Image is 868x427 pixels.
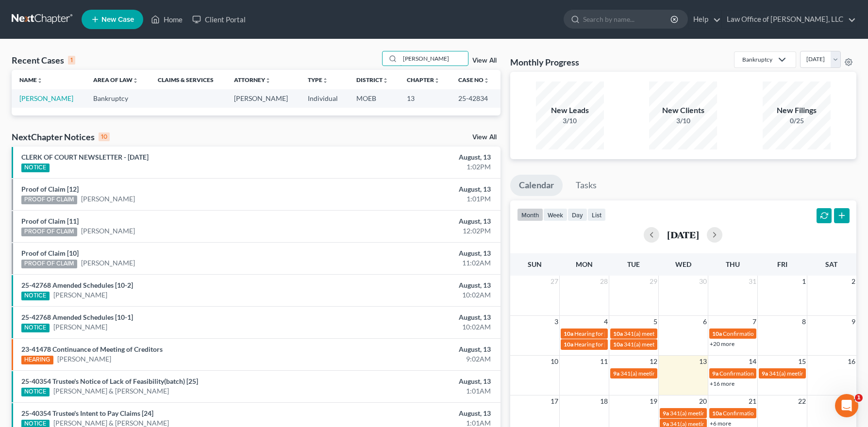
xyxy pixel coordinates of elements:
div: 1:02PM [341,162,491,172]
div: August, 13 [341,216,491,226]
span: 9a [712,370,718,377]
span: 18 [599,395,609,407]
span: 12 [649,356,658,367]
h2: [DATE] [667,230,699,240]
div: NOTICE [21,292,50,300]
a: 25-42768 Amended Schedules [10-1] [21,313,133,321]
span: 9a [762,370,768,377]
a: Proof of Claim [11] [21,217,79,225]
i: unfold_more [383,78,388,83]
div: Recent Cases [12,54,75,66]
div: New Filings [763,105,831,116]
h3: Monthly Progress [510,56,579,68]
button: month [517,208,543,221]
a: [PERSON_NAME] [57,354,111,364]
a: [PERSON_NAME] [81,258,135,268]
span: 16 [847,356,856,367]
a: [PERSON_NAME] [53,322,107,332]
span: Sat [825,260,837,268]
i: unfold_more [265,78,271,83]
button: day [568,208,587,221]
span: 8 [801,316,807,328]
span: Sun [528,260,542,268]
a: [PERSON_NAME] [81,194,135,204]
div: August, 13 [341,248,491,258]
div: New Leads [536,105,604,116]
span: 341(a) meeting for [PERSON_NAME] [670,410,764,417]
input: Search by name... [400,51,468,66]
span: 6 [702,316,708,328]
span: 1 [801,276,807,287]
a: Client Portal [187,11,250,28]
a: +6 more [710,420,731,427]
span: 19 [649,395,658,407]
span: Confirmation hearing for [PERSON_NAME] [723,330,833,337]
div: 10:02AM [341,290,491,300]
button: week [543,208,568,221]
a: 23-41478 Continuance of Meeting of Creditors [21,345,163,353]
span: 10 [550,356,559,367]
span: Confirmation hearing for [PERSON_NAME] [723,410,833,417]
a: [PERSON_NAME] [19,94,73,102]
span: 15 [797,356,807,367]
div: August, 13 [341,377,491,386]
a: Attorneyunfold_more [234,76,271,83]
span: New Case [101,16,134,23]
span: Confirmation hearing for [PERSON_NAME] [719,370,830,377]
div: HEARING [21,356,53,364]
a: Calendar [510,175,563,196]
a: 25-40354 Trustee's Intent to Pay Claims [24] [21,409,153,417]
th: Claims & Services [150,70,226,89]
span: 21 [748,395,757,407]
a: Proof of Claim [12] [21,185,79,193]
div: 3/10 [649,116,717,126]
div: 3/10 [536,116,604,126]
a: CLERK OF COURT NEWSLETTER - [DATE] [21,153,149,161]
span: 341(a) meeting for [PERSON_NAME] [624,330,718,337]
i: unfold_more [434,78,440,83]
iframe: Intercom live chat [835,394,858,417]
span: 3 [553,316,559,328]
div: 1 [68,56,75,65]
span: 17 [550,395,559,407]
div: August, 13 [341,280,491,290]
div: August, 13 [341,409,491,418]
div: PROOF OF CLAIM [21,228,77,236]
a: Districtunfold_more [356,76,388,83]
div: NOTICE [21,388,50,396]
span: 30 [698,276,708,287]
td: Individual [300,89,349,107]
span: Fri [777,260,787,268]
span: 7 [751,316,757,328]
span: 13 [698,356,708,367]
div: August, 13 [341,312,491,322]
span: 22 [797,395,807,407]
input: Search by name... [583,10,672,28]
span: 10a [613,330,623,337]
td: Bankruptcy [85,89,150,107]
a: Tasks [567,175,605,196]
a: 25-42768 Amended Schedules [10-2] [21,281,133,289]
div: 0/25 [763,116,831,126]
div: 10 [99,132,110,141]
a: Law Office of [PERSON_NAME], LLC [722,11,856,28]
div: PROOF OF CLAIM [21,260,77,268]
div: 11:02AM [341,258,491,268]
span: 31 [748,276,757,287]
div: New Clients [649,105,717,116]
span: 10a [564,341,573,348]
td: 13 [399,89,451,107]
span: 27 [550,276,559,287]
div: August, 13 [341,345,491,354]
td: 25-42834 [451,89,500,107]
span: 10a [613,341,623,348]
a: Nameunfold_more [19,76,43,83]
span: Mon [576,260,593,268]
a: View All [472,57,497,64]
a: Case Nounfold_more [458,76,489,83]
div: 10:02AM [341,322,491,332]
div: 12:02PM [341,226,491,236]
td: MOEB [349,89,399,107]
span: 5 [652,316,658,328]
span: Hearing for [PERSON_NAME] [574,341,650,348]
